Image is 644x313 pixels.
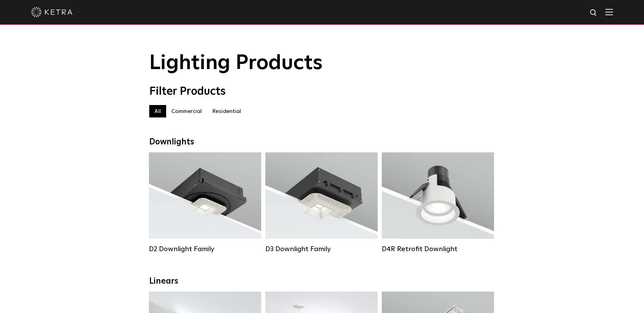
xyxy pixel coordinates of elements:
[149,105,166,117] label: All
[149,245,261,253] div: D2 Downlight Family
[265,152,378,253] a: D3 Downlight Family Lumen Output:700 / 900 / 1100Colors:White / Black / Silver / Bronze / Paintab...
[382,152,494,253] a: D4R Retrofit Downlight Lumen Output:800Colors:White / BlackBeam Angles:15° / 25° / 40° / 60°Watta...
[149,152,261,253] a: D2 Downlight Family Lumen Output:1200Colors:White / Black / Gloss Black / Silver / Bronze / Silve...
[382,245,494,253] div: D4R Retrofit Downlight
[31,7,73,17] img: ketra-logo-2019-white
[149,85,495,98] div: Filter Products
[149,53,323,74] span: Lighting Products
[207,105,246,117] label: Residential
[149,276,495,286] div: Linears
[605,9,613,15] img: Hamburger%20Nav.svg
[589,9,598,17] img: search icon
[265,245,378,253] div: D3 Downlight Family
[149,137,495,147] div: Downlights
[166,105,207,117] label: Commercial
